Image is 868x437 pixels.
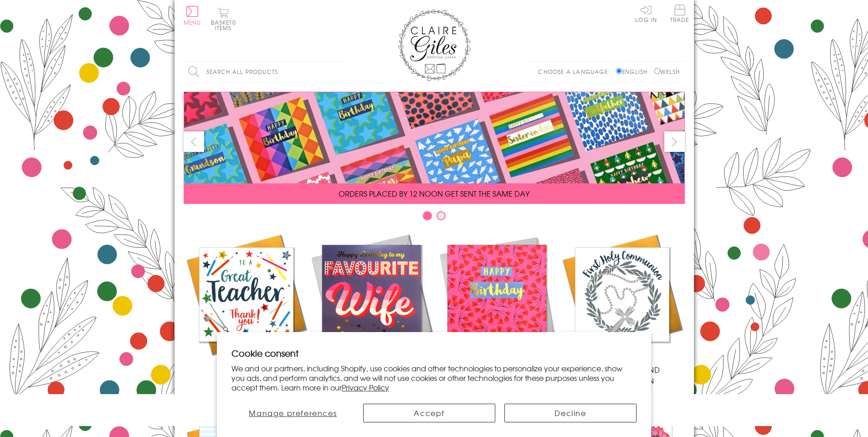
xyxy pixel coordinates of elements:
[184,62,343,82] input: Search all products
[211,7,236,31] button: Basket0 items
[184,232,309,375] a: Academic
[434,232,560,375] a: Birthdays
[664,131,685,152] button: next
[616,68,622,74] input: English
[560,232,685,386] a: Communion and Confirmation
[437,211,446,220] button: Carousel Page 2
[670,5,689,22] span: Trade
[184,211,685,225] div: Carousel Pagination
[654,68,660,74] input: Welsh
[184,18,201,26] span: Menu
[334,62,343,82] input: Search
[309,232,434,375] a: New Releases
[654,68,680,76] label: Welsh
[635,5,657,22] a: Log In
[184,131,204,152] button: prev
[231,364,637,392] p: We and our partners, including Shopify, use cookies and other technologies to personalize your ex...
[538,68,614,76] p: Choose a language:
[363,404,495,422] button: Accept
[231,347,637,359] h2: Cookie consent
[616,68,652,76] label: English
[249,407,337,418] span: Manage preferences
[423,211,432,220] button: Carousel Page 1 (Current Slide)
[184,6,201,25] button: Menu
[670,5,689,24] a: Trade
[342,382,389,393] a: Privacy Policy
[504,404,637,422] button: Decline
[215,18,236,32] span: 0 items
[231,404,354,422] button: Manage preferences
[398,9,471,81] img: Claire Giles Greetings Cards
[339,188,529,199] span: ORDERS PLACED BY 12 NOON GET SENT THE SAME DAY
